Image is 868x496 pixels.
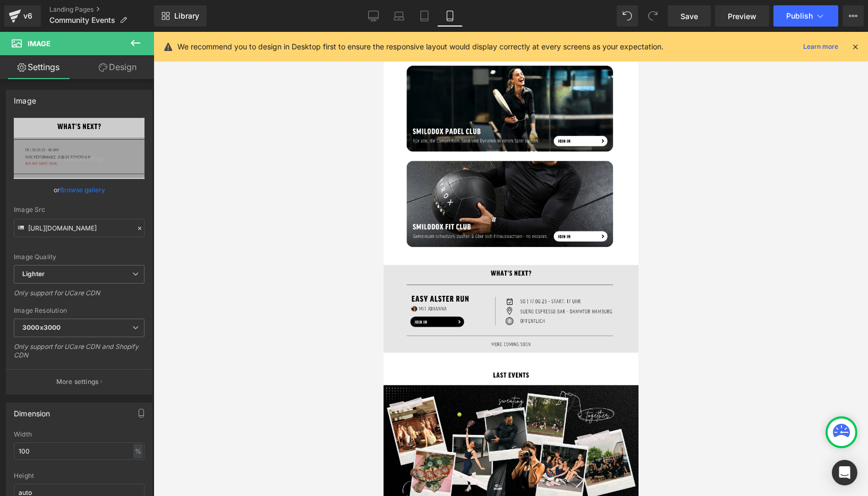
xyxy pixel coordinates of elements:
button: Publish [773,5,838,27]
button: More [843,5,864,27]
a: Mobile [437,5,463,27]
a: v6 [4,5,41,27]
div: Image Quality [14,253,144,261]
span: Image [28,39,50,48]
div: Image Src [14,206,144,213]
p: We recommend you to design in Desktop first to ensure the responsive layout would display correct... [177,41,663,53]
span: Save [680,11,698,22]
div: Only support for UCare CDN and Shopify CDN [14,343,144,366]
div: Image [14,90,36,105]
a: Laptop [386,5,412,27]
b: 3000x3000 [22,323,61,331]
button: Redo [642,5,663,27]
div: or [14,184,144,195]
span: Preview [728,11,756,22]
div: Image Resolution [14,307,144,314]
span: Community Events [49,16,115,24]
button: Undo [617,5,638,27]
div: Only support for UCare CDN [14,289,144,304]
div: % [133,444,143,458]
input: auto [14,442,144,460]
button: More settings [6,369,152,394]
div: Width [14,431,144,438]
a: Browse gallery [60,181,105,199]
a: Landing Pages [49,5,154,14]
span: Publish [786,12,813,20]
a: New Library [154,5,207,27]
b: Lighter [22,270,45,278]
p: More settings [56,377,99,387]
a: Preview [715,5,769,27]
a: Tablet [412,5,437,27]
div: Dimension [14,403,50,418]
div: Height [14,472,144,480]
span: Library [174,11,199,21]
div: Open Intercom Messenger [832,460,857,485]
a: Desktop [361,5,386,27]
a: Learn more [799,40,843,53]
div: v6 [21,9,35,23]
a: Design [79,55,156,79]
input: Link [14,219,144,237]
